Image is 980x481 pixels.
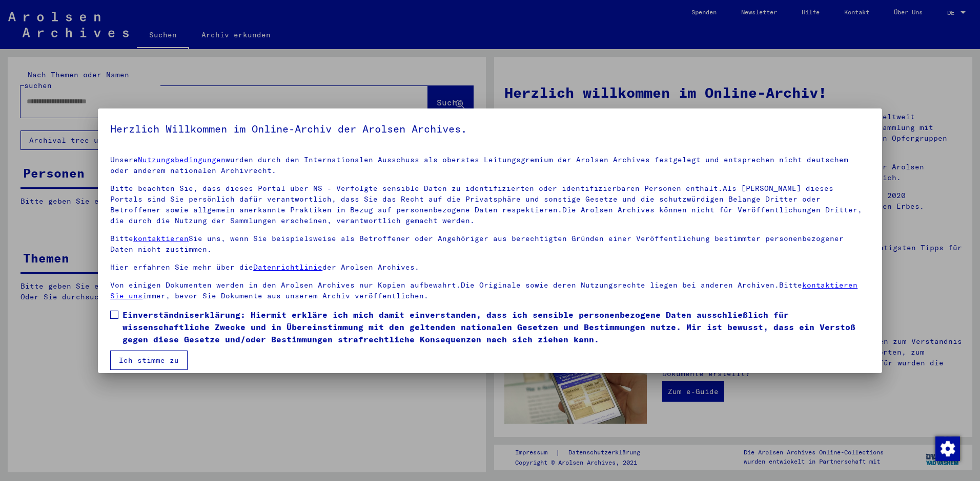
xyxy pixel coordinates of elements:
[110,280,857,300] a: kontaktieren Sie uns
[110,351,188,370] button: Ich stimme zu
[110,155,870,176] p: Unsere wurden durch den Internationalen Ausschuss als oberstes Leitungsgremium der Arolsen Archiv...
[110,280,870,301] p: Von einigen Dokumenten werden in den Arolsen Archives nur Kopien aufbewahrt.Die Originale sowie d...
[253,263,322,272] a: Datenrichtlinie
[110,262,870,273] p: Hier erfahren Sie mehr über die der Arolsen Archives.
[110,121,870,137] h5: Herzlich Willkommen im Online-Archiv der Arolsen Archives.
[110,183,870,226] p: Bitte beachten Sie, dass dieses Portal über NS - Verfolgte sensible Daten zu identifizierten oder...
[110,233,870,255] p: Bitte Sie uns, wenn Sie beispielsweise als Betroffener oder Angehöriger aus berechtigten Gründen ...
[133,234,189,243] a: kontaktieren
[138,155,226,164] a: Nutzungsbedingungen
[935,436,960,461] img: Zustimmung ändern
[122,309,870,345] span: Einverständniserklärung: Hiermit erkläre ich mich damit einverstanden, dass ich sensible personen...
